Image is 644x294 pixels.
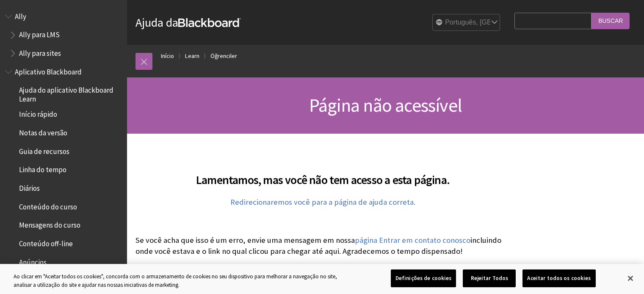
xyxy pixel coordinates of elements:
[19,200,77,211] span: Conteúdo do curso
[19,107,57,119] span: Início rápido
[5,9,122,60] nav: Book outline for Anthology Ally Help
[135,15,241,30] a: Ajuda daBlackboard
[19,236,73,248] span: Conteúdo off-line
[19,144,69,156] span: Guia de recursos
[522,269,595,287] button: Aceitar todos os cookies
[19,181,40,192] span: Diários
[391,269,456,287] button: Definições de cookies
[355,235,470,245] a: página Entrar em contato conosco
[178,18,241,27] strong: Blackboard
[161,51,174,61] a: Início
[591,13,630,29] input: Buscar
[19,163,66,174] span: Linha do tempo
[135,235,510,257] p: Se você acha que isso é um erro, envie uma mensagem em nossa incluindo onde você estava e o link ...
[19,83,121,103] span: Ajuda do aplicativo Blackboard Learn
[19,218,80,230] span: Mensagens do curso
[15,65,82,76] span: Aplicativo Blackboard
[19,28,60,39] span: Ally para LMS
[621,269,640,288] button: Fechar
[19,255,47,267] span: Anúncios
[230,197,415,207] a: Redirecionaremos você para a página de ajuda correta.
[15,9,26,21] span: Ally
[210,51,237,61] a: Öğrenciler
[185,51,199,61] a: Learn
[135,161,510,189] h2: Lamentamos, mas você não tem acesso a esta página.
[19,126,67,137] span: Notas da versão
[19,46,61,58] span: Ally para sites
[463,269,516,287] button: Rejeitar Todos
[433,14,500,31] select: Site Language Selector
[14,272,354,289] div: Ao clicar em "Aceitar todos os cookies", concorda com o armazenamento de cookies no seu dispositi...
[309,93,462,117] span: Página não acessível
